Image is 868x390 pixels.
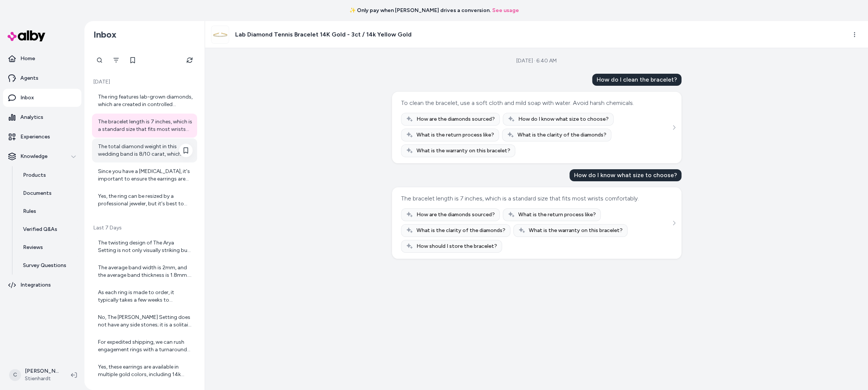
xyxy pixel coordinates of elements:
[3,89,81,107] a: Inbox
[92,224,197,232] p: Last 7 Days
[20,281,51,289] p: Integrations
[20,94,34,102] p: Inbox
[93,29,116,40] h2: Inbox
[98,168,193,183] div: Since you have a [MEDICAL_DATA], it's important to ensure the earrings are safe for you to wear. ...
[23,262,66,269] p: Survey Questions
[98,363,193,378] div: Yes, these earrings are available in multiple gold colors, including 14k yellow gold, 14k white g...
[669,123,678,132] button: See more
[92,284,197,308] a: As each ring is made to order, it typically takes a few weeks to complete, ensuring quality craft...
[3,147,81,165] button: Knowledge
[416,227,505,234] span: What is the clarity of the diamonds?
[401,98,634,108] div: To clean the bracelet, use a soft cloth and mild soap with water. Avoid harsh chemicals.
[20,55,35,62] p: Home
[92,138,197,162] a: The total diamond weight in this wedding band is 8/10 carat, which ensures a stunning display of ...
[416,115,495,123] span: How are the diamonds sourced?
[3,276,81,294] a: Integrations
[98,289,193,304] div: As each ring is made to order, it typically takes a few weeks to complete, ensuring quality craft...
[15,202,81,220] a: Rules
[517,131,606,139] span: What is the clarity of the diamonds?
[20,74,38,82] p: Agents
[23,244,43,251] p: Reviews
[98,118,193,133] div: The bracelet length is 7 inches, which is a standard size that fits most wrists comfortably.
[15,238,81,256] a: Reviews
[20,153,47,160] p: Knowledge
[492,7,519,14] a: See usage
[592,74,681,86] div: How do I clean the bracelet?
[15,220,81,238] a: Verified Q&As
[3,128,81,146] a: Experiences
[98,264,193,279] div: The average band width is 2mm, and the average band thickness is 1.8mm. This sizing offers a deli...
[569,169,681,181] div: How do I know what size to choose?
[15,166,81,184] a: Products
[235,30,412,39] h3: Lab Diamond Tennis Bracelet 14K Gold - 3ct / 14k Yellow Gold
[98,239,193,254] div: The twisting design of The Arya Setting is not only visually striking but also designed for comfo...
[518,115,609,123] span: How do I know what size to choose?
[92,163,197,187] a: Since you have a [MEDICAL_DATA], it's important to ensure the earrings are safe for you to wear. ...
[92,309,197,333] a: No, The [PERSON_NAME] Setting does not have any side stones; it is a solitaire design that emphas...
[98,143,193,158] div: The total diamond weight in this wedding band is 8/10 carat, which ensures a stunning display of ...
[98,93,193,108] div: The ring features lab-grown diamonds, which are created in controlled environments and are virtua...
[92,235,197,259] a: The twisting design of The Arya Setting is not only visually striking but also designed for comfo...
[9,369,21,381] span: C
[3,108,81,126] a: Analytics
[15,256,81,275] a: Survey Questions
[3,69,81,87] a: Agents
[8,30,45,41] img: alby Logo
[516,57,557,65] div: [DATE] · 6:40 AM
[92,114,197,138] a: The bracelet length is 7 inches, which is a standard size that fits most wrists comfortably.
[25,375,59,382] span: Stienhardt
[92,188,197,212] a: Yes, the ring can be resized by a professional jeweler, but it's best to consult with us first fo...
[416,211,495,219] span: How are the diamonds sourced?
[23,190,52,197] p: Documents
[401,193,639,204] div: The bracelet length is 7 inches, which is a standard size that fits most wrists comfortably.
[92,78,197,86] p: [DATE]
[416,243,497,250] span: How should I store the bracelet?
[98,338,193,354] div: For expedited shipping, we can rush engagement rings with a turnaround time of 5 business days or...
[92,259,197,284] a: The average band width is 2mm, and the average band thickness is 1.8mm. This sizing offers a deli...
[23,171,46,179] p: Products
[20,114,43,121] p: Analytics
[416,131,494,139] span: What is the return process like?
[518,211,596,219] span: What is the return process like?
[349,7,491,14] span: ✨ Only pay when [PERSON_NAME] drives a conversion.
[669,219,678,228] button: See more
[5,363,65,387] button: C[PERSON_NAME]Stienhardt
[3,50,81,68] a: Home
[92,334,197,358] a: For expedited shipping, we can rush engagement rings with a turnaround time of 5 business days or...
[23,208,36,215] p: Rules
[98,314,193,329] div: No, The [PERSON_NAME] Setting does not have any side stones; it is a solitaire design that emphas...
[25,367,59,375] p: [PERSON_NAME]
[20,133,50,141] p: Experiences
[98,193,193,208] div: Yes, the ring can be resized by a professional jeweler, but it's best to consult with us first fo...
[92,359,197,383] a: Yes, these earrings are available in multiple gold colors, including 14k yellow gold, 14k white g...
[529,227,623,234] span: What is the warranty on this bracelet?
[92,89,197,113] a: The ring features lab-grown diamonds, which are created in controlled environments and are virtua...
[15,184,81,202] a: Documents
[416,147,510,155] span: What is the warranty on this bracelet?
[211,26,229,43] img: elegant-gold-bracelet-featuring-line-sparkling-clear-gemstones.png
[182,53,197,68] button: Refresh
[23,226,57,233] p: Verified Q&As
[109,53,124,68] button: Filter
